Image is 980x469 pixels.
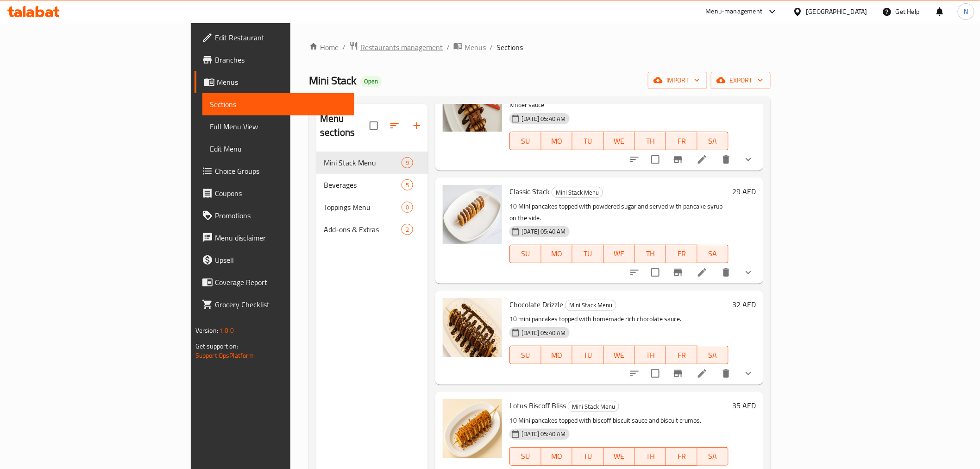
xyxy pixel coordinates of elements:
[715,261,737,284] button: delete
[324,157,402,168] span: Mini Stack Menu
[608,134,631,148] span: WE
[324,179,402,190] span: Beverages
[568,401,619,412] div: Mini Stack Menu
[715,148,737,171] button: delete
[195,204,354,227] a: Promotions
[565,300,616,311] span: Mini Stack Menu
[737,362,760,385] button: show more
[565,300,616,311] div: Mini Stack Menu
[666,447,697,466] button: FR
[402,158,413,167] span: 9
[743,368,754,379] svg: Show Choices
[572,132,603,150] button: TU
[509,447,541,466] button: SU
[316,174,428,196] div: Beverages5
[453,41,486,53] a: Menus
[541,132,572,150] button: MO
[324,224,402,235] span: Add-ons & Extras
[195,324,218,336] span: Version:
[670,349,693,362] span: FR
[202,138,354,160] a: Edit Menu
[635,245,666,263] button: TH
[490,42,493,53] li: /
[195,249,354,271] a: Upsell
[701,247,725,260] span: SA
[541,447,572,466] button: MO
[732,298,756,311] h6: 32 AED
[443,185,502,244] img: Classic Stack
[715,362,737,385] button: delete
[518,430,569,438] span: [DATE] 05:40 AM
[552,187,603,198] span: Mini Stack Menu
[210,143,347,154] span: Edit Menu
[215,210,347,221] span: Promotions
[518,329,569,337] span: [DATE] 05:40 AM
[215,188,347,199] span: Coupons
[202,93,354,115] a: Sections
[195,349,254,361] a: Support.OpsPlatform
[604,346,635,364] button: WE
[639,450,662,463] span: TH
[215,277,347,288] span: Coverage Report
[195,227,354,249] a: Menu disclaimer
[518,227,569,236] span: [DATE] 05:40 AM
[646,364,665,383] span: Select to update
[737,148,760,171] button: show more
[210,99,347,110] span: Sections
[667,148,689,171] button: Branch-specific-item
[509,298,563,311] span: Chocolate Drizzle
[635,447,666,466] button: TH
[806,6,867,17] div: [GEOGRAPHIC_DATA]
[545,134,569,148] span: MO
[545,349,569,362] span: MO
[443,298,502,357] img: Chocolate Drizzle
[666,132,697,150] button: FR
[195,49,354,71] a: Branches
[568,401,619,412] span: Mini Stack Menu
[509,184,550,198] span: Classic Stack
[743,154,754,165] svg: Show Choices
[316,218,428,241] div: Add-ons & Extras2
[360,77,382,85] span: Open
[964,6,968,17] span: N
[635,346,666,364] button: TH
[648,72,707,89] button: import
[666,346,697,364] button: FR
[402,202,413,213] div: items
[360,76,382,87] div: Open
[360,42,443,53] span: Restaurants management
[639,349,662,362] span: TH
[545,247,569,260] span: MO
[215,165,347,177] span: Choice Groups
[639,134,662,148] span: TH
[666,245,697,263] button: FR
[701,450,725,463] span: SA
[402,157,413,168] div: items
[514,134,537,148] span: SU
[215,32,347,43] span: Edit Restaurant
[217,76,347,88] span: Menus
[195,293,354,316] a: Grocery Checklist
[324,202,402,213] span: Toppings Menu
[697,245,729,263] button: SA
[316,152,428,174] div: Mini Stack Menu9
[518,114,569,123] span: [DATE] 05:40 AM
[743,267,754,278] svg: Show Choices
[402,179,413,190] div: items
[670,134,693,148] span: FR
[635,132,666,150] button: TH
[402,203,413,212] span: 0
[349,41,443,53] a: Restaurants management
[514,247,537,260] span: SU
[496,42,523,53] span: Sections
[623,261,646,284] button: sort-choices
[402,224,413,235] div: items
[195,340,238,352] span: Get support on:
[195,160,354,182] a: Choice Groups
[514,349,537,362] span: SU
[701,349,725,362] span: SA
[604,132,635,150] button: WE
[552,187,603,198] div: Mini Stack Menu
